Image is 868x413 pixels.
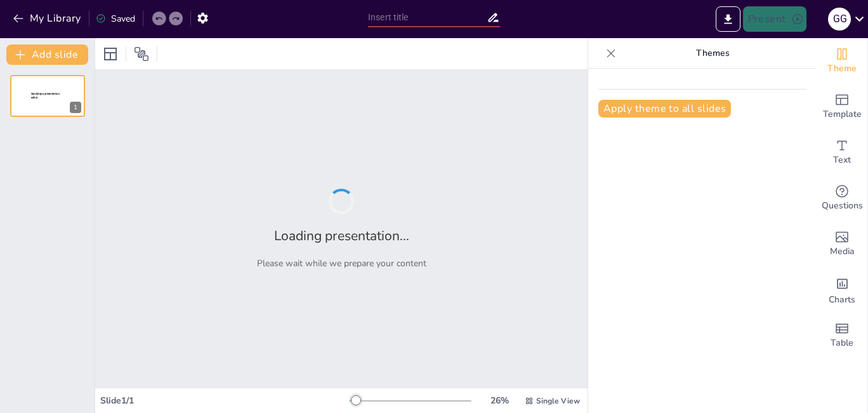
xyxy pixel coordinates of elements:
p: Please wait while we prepare your content [257,257,426,269]
div: Slide 1 / 1 [100,395,350,407]
div: 26 % [484,395,515,407]
div: Add charts and graphs [817,267,867,313]
div: Add text boxes [817,130,867,175]
div: G G [828,8,851,30]
div: Layout [100,44,121,64]
div: Add images, graphics, shapes or video [817,221,867,267]
span: Template [823,107,862,121]
button: Present [743,6,806,32]
span: Theme [827,62,857,76]
button: Add slide [6,44,88,65]
h2: Loading presentation... [274,227,409,245]
span: Media [830,245,855,259]
span: Questions [822,199,863,213]
span: Table [831,336,853,350]
p: Themes [621,38,804,69]
span: Text [833,153,851,167]
div: Sendsteps presentation editor1 [10,75,85,117]
input: Insert title [368,8,487,27]
span: Single View [536,396,580,406]
span: Sendsteps presentation editor [31,92,60,99]
span: Position [134,46,149,62]
div: Saved [96,13,135,25]
button: Export to PowerPoint [716,6,740,32]
button: G G [828,6,851,32]
button: My Library [10,8,86,29]
div: Get real-time input from your audience [817,175,867,221]
div: Add ready made slides [817,84,867,130]
span: Charts [829,293,855,307]
div: Add a table [817,313,867,358]
div: 1 [70,102,81,113]
div: Change the overall theme [817,38,867,84]
button: Apply theme to all slides [598,100,731,118]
